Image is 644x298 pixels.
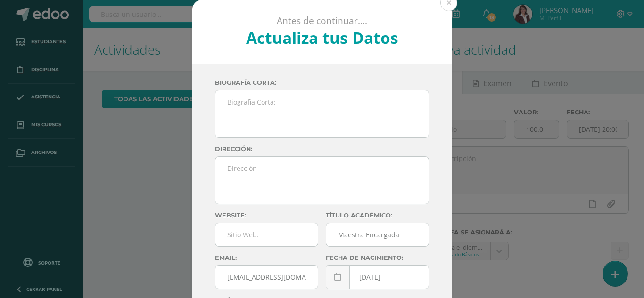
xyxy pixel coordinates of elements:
[218,15,427,27] p: Antes de continuar....
[215,266,318,289] input: Correo Electronico:
[215,212,318,219] label: Website:
[215,254,318,261] label: Email:
[215,79,429,86] label: Biografía corta:
[326,254,429,261] label: Fecha de nacimiento:
[326,266,429,289] input: Fecha de Nacimiento:
[215,223,318,246] input: Sitio Web:
[218,27,427,48] h2: Actualiza tus Datos
[326,223,429,246] input: Titulo:
[326,212,429,219] label: Título académico:
[215,145,429,153] label: Dirección:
